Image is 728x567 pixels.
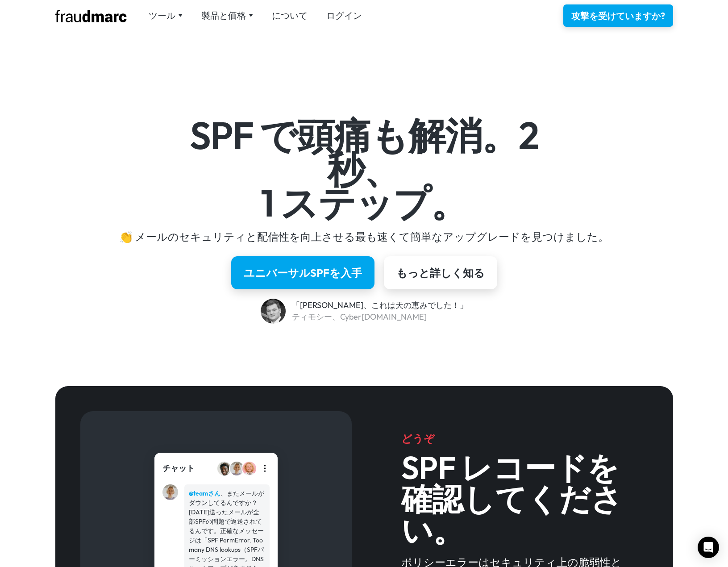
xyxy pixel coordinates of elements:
a: ユニバーサルSPFを入手 [231,256,374,289]
font: 1 ステップ。 [261,179,467,226]
div: 製品と価格 [201,9,253,22]
font: SPF レコードを確認してください。 [401,448,622,550]
font: 、またメールがダウンしてるんですか [189,489,264,507]
font: ログイン [326,10,362,21]
font: SPF で頭痛も解消。2 [190,112,538,159]
font: 攻撃を受けていますか? [571,10,665,21]
font: ツール [149,10,175,21]
font: チャット [162,463,195,473]
font: ユニバーサルSPFを入手 [244,266,362,279]
a: 攻撃を受けていますか? [563,4,673,27]
font: @teamさん [189,489,220,497]
font: 「[PERSON_NAME]、これは天の恵みでした！」 [292,300,468,310]
font: どうぞ [401,432,435,445]
font: ティモシー、Cyber​​[DOMAIN_NAME] [292,312,427,322]
a: について [272,9,308,22]
font: 秒、 [327,146,401,193]
div: ツール [149,9,183,22]
font: 👏 メールのセキュリティと配信性を向上させる最も速くて簡単なアップグレードを見つけました。 [119,230,609,243]
font: について [272,10,308,21]
div: インターコムメッセンジャーを開く [698,537,719,558]
font: 製品と価格 [201,10,246,21]
font: もっと詳しく知る [396,266,485,279]
a: ログイン [326,9,362,22]
a: もっと詳しく知る [384,256,497,289]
